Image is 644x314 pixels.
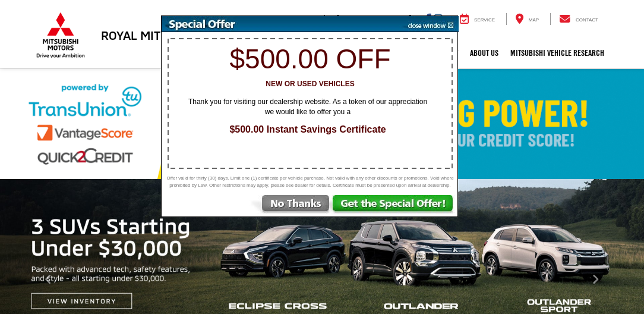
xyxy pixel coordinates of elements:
img: Special Offer [162,16,399,32]
img: Mitsubishi [34,12,87,58]
a: About Us [464,38,504,68]
a: Instagram: Click to visit our Instagram page [434,14,443,23]
span: [PHONE_NUMBER] [337,14,412,23]
span: Service [474,17,495,23]
a: Map [506,13,548,25]
a: Mitsubishi Vehicle Research [504,38,610,68]
span: Map [529,17,539,23]
h3: New or Used Vehicles [168,80,452,88]
h1: $500.00 off [168,44,452,74]
img: close window [399,16,459,32]
span: Contact [576,17,598,23]
span: $500.00 Instant Savings Certificate [174,123,441,137]
h3: Royal Mitsubishi [101,29,205,42]
span: Thank you for visiting our dealership website. As a token of our appreciation we would like to of... [180,97,435,117]
a: Facebook: Click to visit our Facebook page [425,14,431,23]
a: Service [451,13,504,25]
a: Contact [550,13,607,25]
img: No Thanks, Continue to Website [249,195,332,216]
span: Sales [314,14,334,23]
img: Get the Special Offer [332,195,457,216]
span: Offer valid for thirty (30) days. Limit one (1) certificate per vehicle purchase. Not valid with ... [165,175,456,189]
